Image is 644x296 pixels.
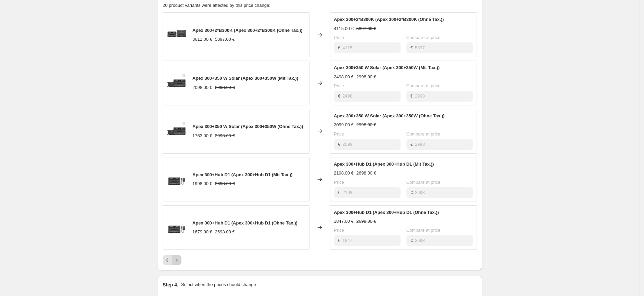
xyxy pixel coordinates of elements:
[338,93,340,99] span: €
[334,25,354,32] div: 4115.00 €
[192,28,302,33] span: Apex 300+2*B300K (Apex 300+2*B300K (Ohne Tax.))
[356,170,376,177] strike: 2698.00 €
[163,255,181,265] nav: Pagination
[334,228,344,233] span: Price
[334,121,354,128] div: 2099.00 €
[356,25,376,32] strike: 5397.00 €
[215,132,235,139] strike: 2998.00 €
[334,131,344,137] span: Price
[406,228,441,233] span: Compare at price
[192,76,298,81] span: Apex 300+350 W Solar (Apex 300+350W (Mit Tax.))
[192,36,212,43] div: 3611.00 €
[192,172,292,177] span: Apex 300+Hub D1 (Apex 300+Hub D1 (Mit Tax.))
[356,121,376,128] strike: 2998.00 €
[411,93,413,99] span: €
[334,210,439,215] span: Apex 300+Hub D1 (Apex 300+Hub D1 (Ohne Tax.))
[406,180,441,185] span: Compare at price
[163,281,178,288] h2: Step 4.
[163,255,172,265] button: Previous
[406,83,441,88] span: Compare at price
[163,3,270,8] span: 20 product variants were affected by this price change:
[334,113,444,118] span: Apex 300+350 W Solar (Apex 300+350W (Ohne Tax.))
[192,132,212,139] div: 1763.00 €
[172,255,181,265] button: Next
[166,25,187,45] img: Apex300_2B300K_1x_7a352e59-8009-422d-9a84-2870d27c27b9_80x.png
[181,281,256,288] p: Select when the prices should change
[338,190,340,195] span: €
[411,45,413,50] span: €
[356,74,376,80] strike: 2998.00 €
[166,121,187,141] img: Apex300_PV350_PV_80x.png
[334,162,434,167] span: Apex 300+Hub D1 (Apex 300+Hub D1 (Mit Tax.))
[192,180,212,187] div: 1998.00 €
[192,229,212,235] div: 1679.00 €
[338,238,340,243] span: €
[192,124,303,129] span: Apex 300+350 W Solar (Apex 300+350W (Ohne Tax.))
[334,83,344,88] span: Price
[338,142,340,147] span: €
[411,190,413,195] span: €
[215,36,235,43] strike: 5397.00 €
[215,229,235,235] strike: 2698.00 €
[334,65,440,70] span: Apex 300+350 W Solar (Apex 300+350W (Mit Tax.))
[334,218,354,225] div: 1847.00 €
[411,238,413,243] span: €
[166,169,187,190] img: APEX300_HubD1_80x.png
[338,45,340,50] span: €
[411,142,413,147] span: €
[215,84,235,91] strike: 2998.00 €
[192,220,298,226] span: Apex 300+Hub D1 (Apex 300+Hub D1 (Ohne Tax.))
[192,84,212,91] div: 2098.00 €
[334,74,354,80] div: 2498.00 €
[166,73,187,93] img: Apex300_PV350_PV_80x.png
[215,180,235,187] strike: 2698.00 €
[406,35,441,40] span: Compare at price
[334,170,354,177] div: 2198.00 €
[334,180,344,185] span: Price
[406,131,441,137] span: Compare at price
[334,35,344,40] span: Price
[356,218,376,225] strike: 2698.00 €
[334,17,444,22] span: Apex 300+2*B300K (Apex 300+2*B300K (Ohne Tax.))
[166,217,187,238] img: APEX300_HubD1_80x.png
